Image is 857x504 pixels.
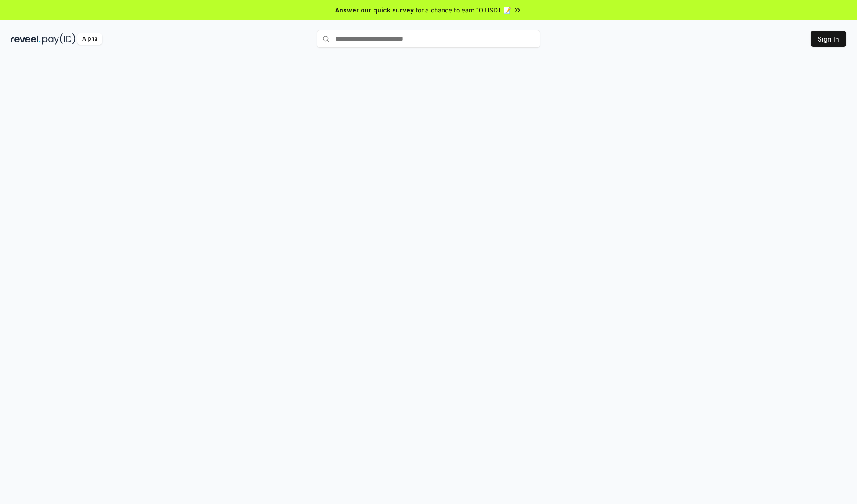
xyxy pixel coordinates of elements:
div: Alpha [77,33,102,45]
img: pay_id [42,33,75,45]
span: for a chance to earn 10 USDT 📝 [416,5,511,15]
button: Sign In [811,31,846,47]
img: reveel_dark [11,33,41,45]
span: Answer our quick survey [335,5,414,15]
